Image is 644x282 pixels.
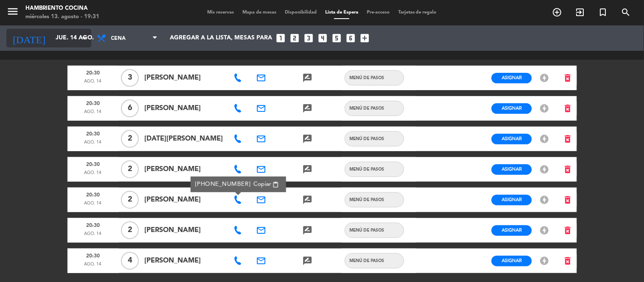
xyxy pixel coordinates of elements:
[256,256,267,266] i: email
[345,105,388,112] span: MENÚ DE PASOS
[70,139,116,150] span: ago. 14
[121,69,139,87] span: 3
[575,7,585,17] i: exit_to_app
[345,33,356,44] i: looks_6
[492,256,532,266] button: Asignar
[253,180,271,189] span: Copiar
[559,254,577,268] button: delete_forever
[539,195,549,205] i: offline_bolt
[539,73,549,83] i: offline_bolt
[539,164,549,174] i: offline_bolt
[502,135,522,142] span: Asignar
[559,162,577,177] button: delete_forever
[537,225,552,236] button: offline_bolt
[537,133,552,144] button: offline_bolt
[563,164,573,174] i: delete_forever
[70,169,116,180] span: ago. 14
[559,71,577,86] button: delete_forever
[563,73,573,83] i: delete_forever
[492,103,532,114] button: Asignar
[537,72,552,83] button: offline_bolt
[359,33,370,44] i: add_box
[302,73,312,83] i: rate_review
[256,134,267,144] i: email
[25,13,99,21] div: miércoles 13. agosto - 19:31
[70,200,116,211] span: ago. 14
[492,225,532,236] button: Asignar
[539,134,549,144] i: offline_bolt
[552,7,562,17] i: add_circle_outline
[121,100,139,117] span: 6
[537,255,552,266] button: offline_bolt
[302,103,312,113] i: rate_review
[302,134,312,144] i: rate_review
[70,67,116,78] span: 20:30
[303,33,314,44] i: looks_3
[559,193,577,207] button: delete_forever
[394,10,441,15] span: Tarjetas de regalo
[537,103,552,114] button: offline_bolt
[502,166,522,172] span: Asignar
[345,166,388,173] span: MENÚ DE PASOS
[275,33,286,44] i: looks_one
[559,132,577,147] button: delete_forever
[144,255,224,266] span: [PERSON_NAME]
[70,78,116,89] span: ago. 14
[111,30,152,47] span: Cena
[70,159,116,170] span: 20:30
[492,134,532,144] button: Asignar
[256,164,267,174] i: email
[144,194,224,205] span: [PERSON_NAME]
[79,33,89,43] i: arrow_drop_down
[563,256,573,266] i: delete_forever
[539,103,549,113] i: offline_bolt
[502,105,522,111] span: Asignar
[6,29,51,47] i: [DATE]
[70,98,116,109] span: 20:30
[144,225,224,236] span: [PERSON_NAME]
[273,182,279,188] span: content_paste
[363,10,394,15] span: Pre-acceso
[70,108,116,119] span: ago. 14
[345,196,388,203] span: MENÚ DE PASOS
[281,10,321,15] span: Disponibilidad
[563,195,573,205] i: delete_forever
[121,191,139,209] span: 2
[345,257,388,264] span: MENÚ DE PASOS
[502,75,522,81] span: Asignar
[502,196,522,203] span: Asignar
[598,7,608,17] i: turned_in_not
[302,195,312,205] i: rate_review
[502,227,522,233] span: Asignar
[256,73,267,83] i: email
[302,256,312,266] i: rate_review
[70,230,116,241] span: ago. 14
[331,33,342,44] i: looks_5
[345,227,388,234] span: MENÚ DE PASOS
[502,257,522,264] span: Asignar
[289,33,300,44] i: looks_two
[302,225,312,235] i: rate_review
[121,252,139,270] span: 4
[492,195,532,205] button: Asignar
[238,10,281,15] span: Mapa de mesas
[121,221,139,239] span: 2
[6,5,19,21] button: menu
[563,134,573,144] i: delete_forever
[537,164,552,175] button: offline_bolt
[256,103,267,113] i: email
[170,35,272,41] span: Agregar a la lista, mesas para
[6,5,19,18] i: menu
[70,220,116,231] span: 20:30
[256,195,267,205] i: email
[203,10,238,15] span: Mis reservas
[492,73,532,83] button: Asignar
[121,160,139,178] span: 2
[559,101,577,116] button: delete_forever
[256,225,267,235] i: email
[559,223,577,238] button: delete_forever
[144,72,224,83] span: [PERSON_NAME]
[302,164,312,174] i: rate_review
[621,7,631,17] i: search
[563,103,573,113] i: delete_forever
